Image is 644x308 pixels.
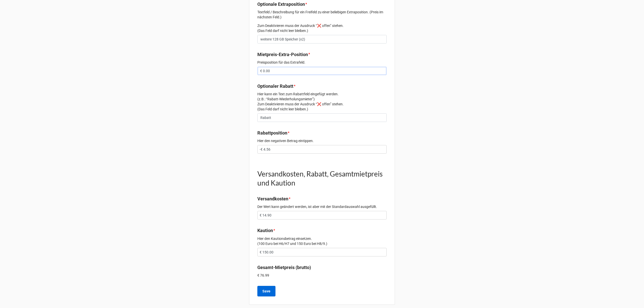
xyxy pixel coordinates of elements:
b: Gesamt-Mietpreis (brutto) [257,265,311,270]
p: Zum Deaktivieren muss der Ausdruck “❌ offen” stehen. (Das Feld darf nicht leer bleiben.) [257,23,387,33]
p: Hier den Kautionsbetrag einsetzen. (100 Euro bei H6/H7 und 150 Euro bei H8/9.) [257,236,387,246]
label: Kaution [257,227,273,234]
p: Preisposition für das Extrafeld. [257,60,387,65]
h1: Versandkosten, Rabatt, Gesamtmietpreis und Kaution [257,169,387,187]
p: Der Wert kann geändert werden, ist aber mit der Standardauswahl ausgefüllt. [257,204,387,209]
p: Hier den negativen Betrag eintippen. [257,138,387,143]
label: Optionaler Rabatt [257,83,293,90]
label: Mietpreis-Extra-Position [257,51,308,58]
p: € 76.99 [257,273,387,278]
label: Versandkosten [257,195,288,202]
button: Save [257,286,275,296]
label: Optionale Extraposition [257,1,305,8]
b: Save [262,289,270,294]
p: Textfeld / Beschreibung für ein Freifeld zu einer beliebigen Extraposition. (Preis im nächsten Fe... [257,10,387,20]
label: Rabattposition [257,129,287,137]
p: Hier kann ein Text zum Rabattfeld eingefügt werden. (z.B.: “Rabatt-Wiederholungsmieter”) Zum Deak... [257,92,387,112]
